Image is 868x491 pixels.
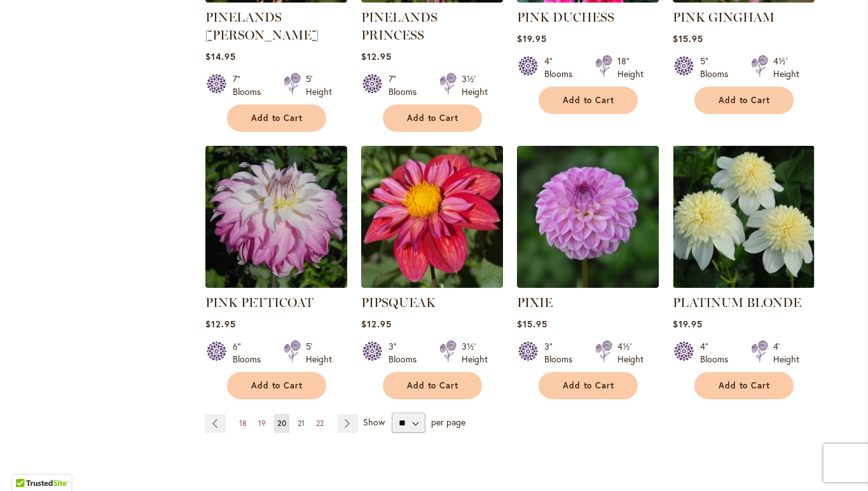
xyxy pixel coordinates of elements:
div: 4" Blooms [700,340,736,366]
div: 5" Blooms [700,55,736,80]
a: 22 [313,414,327,433]
a: PIXIE [517,295,553,310]
span: Add to Cart [407,380,459,391]
a: PINK DUCHESS [517,10,614,25]
div: 4½' Height [773,55,799,80]
a: 19 [255,414,269,433]
a: PINELANDS PRINCESS [361,10,437,43]
img: PIXIE [517,146,659,288]
div: 5' Height [306,340,332,366]
button: Add to Cart [539,372,638,399]
a: PINELANDS [PERSON_NAME] [205,10,319,43]
div: 4' Height [773,340,799,366]
div: 7" Blooms [233,73,268,98]
span: 21 [298,418,305,428]
div: 4½' Height [617,340,644,366]
div: 3" Blooms [544,340,580,366]
a: PINK PETTICOAT [205,295,313,310]
a: PIPSQUEAK [361,278,503,290]
div: 3½' Height [462,73,488,98]
img: PIPSQUEAK [361,146,503,288]
div: 7" Blooms [389,73,424,98]
button: Add to Cart [227,372,326,399]
span: Add to Cart [719,380,771,391]
a: 18 [236,414,250,433]
span: Add to Cart [251,113,303,124]
span: Show [363,416,385,428]
button: Add to Cart [227,104,326,132]
img: Pink Petticoat [205,146,347,288]
img: PLATINUM BLONDE [673,146,815,288]
div: 5' Height [306,73,332,98]
span: 22 [316,418,324,428]
span: $12.95 [361,318,392,330]
span: 20 [277,418,286,428]
div: 3" Blooms [389,340,424,366]
span: Add to Cart [563,95,615,106]
a: Pink Petticoat [205,278,347,290]
button: Add to Cart [383,104,482,132]
span: $12.95 [361,50,392,62]
span: Add to Cart [251,380,303,391]
span: per page [431,416,465,428]
span: $15.95 [517,318,548,330]
button: Add to Cart [694,372,794,399]
span: $19.95 [673,318,703,330]
span: 18 [239,418,247,428]
span: Add to Cart [407,113,459,124]
span: $15.95 [673,32,703,45]
a: PLATINUM BLONDE [673,295,801,310]
div: 4" Blooms [544,55,580,80]
a: PIPSQUEAK [361,295,436,310]
span: $14.95 [205,50,236,62]
button: Add to Cart [383,372,482,399]
span: Add to Cart [563,380,615,391]
a: 21 [294,414,308,433]
span: $12.95 [205,318,236,330]
iframe: Launch Accessibility Center [10,446,45,481]
div: 18" Height [617,55,644,80]
button: Add to Cart [539,87,638,114]
div: 6" Blooms [233,340,268,366]
a: PLATINUM BLONDE [673,278,815,290]
a: PIXIE [517,278,659,290]
a: PINK GINGHAM [673,10,775,25]
button: Add to Cart [694,87,794,114]
div: 3½' Height [462,340,488,366]
span: $19.95 [517,32,547,45]
span: Add to Cart [719,95,771,106]
span: 19 [258,418,266,428]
